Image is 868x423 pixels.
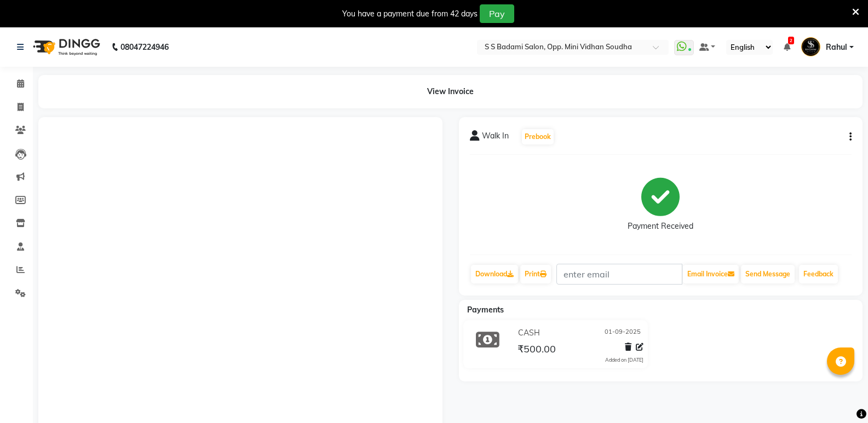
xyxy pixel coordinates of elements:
span: Payments [467,305,504,315]
button: Email Invoice [683,265,739,283]
b: 08047224946 [120,32,169,62]
span: CASH [518,327,540,339]
input: enter email [556,264,682,285]
span: Rahul [826,42,847,53]
button: Send Message [741,265,795,283]
div: Payment Received [628,221,693,232]
img: Rahul [801,37,820,56]
div: You have a payment due from 42 days [342,8,478,20]
span: ₹500.00 [518,343,556,358]
span: 2 [788,37,794,44]
a: Feedback [799,265,838,283]
button: Prebook [522,129,554,144]
span: 01-09-2025 [605,327,641,339]
a: Download [471,265,518,283]
iframe: chat widget [822,379,857,412]
span: Walk In [482,130,509,146]
button: Pay [480,4,514,23]
a: 2 [784,42,790,52]
div: View Invoice [38,75,863,108]
a: Print [520,265,551,283]
img: logo [28,32,103,62]
div: Added on [DATE] [605,356,643,364]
